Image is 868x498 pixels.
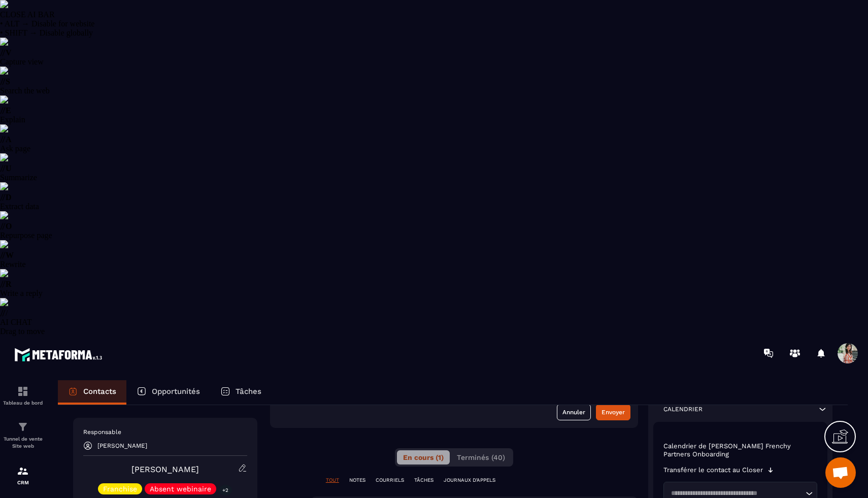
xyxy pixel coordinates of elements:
[58,380,126,405] a: Contacts
[17,421,29,433] img: formation
[444,477,495,484] p: JOURNAUX D'APPELS
[3,480,43,485] p: CRM
[3,400,43,406] p: Tableau de bord
[236,387,261,396] p: Tâches
[596,404,630,420] button: Envoyer
[17,465,29,477] img: formation
[126,380,210,405] a: Opportunités
[150,485,211,492] p: Absent webinaire
[3,436,43,450] p: Tunnel de vente Site web
[3,413,43,457] a: formationformationTunnel de vente Site web
[397,450,450,464] button: En cours (1)
[663,466,763,474] p: Transférer le contact au Closer
[457,453,505,461] span: Terminés (40)
[83,428,247,436] p: Responsable
[152,387,200,396] p: Opportunités
[557,404,591,420] button: Annuler
[219,485,232,495] p: +2
[349,477,365,484] p: NOTES
[663,442,817,458] p: Calendrier de [PERSON_NAME] Frenchy Partners Onboarding
[451,450,511,464] button: Terminés (40)
[14,345,106,364] img: logo
[210,380,272,405] a: Tâches
[131,464,199,474] a: [PERSON_NAME]
[376,477,404,484] p: COURRIELS
[825,457,856,488] div: Ouvrir le chat
[403,453,444,461] span: En cours (1)
[17,385,29,397] img: formation
[663,405,703,413] p: Calendrier
[103,485,137,492] p: Franchise
[326,477,339,484] p: TOUT
[83,387,116,396] p: Contacts
[3,457,43,493] a: formationformationCRM
[97,442,147,449] p: [PERSON_NAME]
[414,477,433,484] p: TÂCHES
[3,378,43,413] a: formationformationTableau de bord
[602,407,625,417] div: Envoyer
